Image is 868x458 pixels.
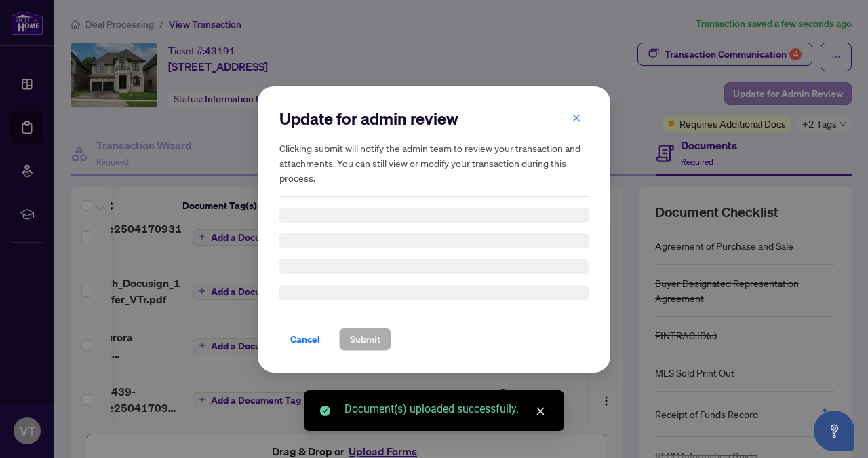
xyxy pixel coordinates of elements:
[572,113,581,122] span: close
[344,401,548,417] div: Document(s) uploaded successfully.
[536,406,545,416] span: close
[320,406,330,416] span: check-circle
[279,140,589,185] h5: Clicking submit will notify the admin team to review your transaction and attachments. You can st...
[814,411,854,451] button: Open asap
[279,108,589,130] h2: Update for admin review
[279,328,331,351] button: Cancel
[290,328,320,350] span: Cancel
[339,328,391,351] button: Submit
[533,404,548,419] a: Close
